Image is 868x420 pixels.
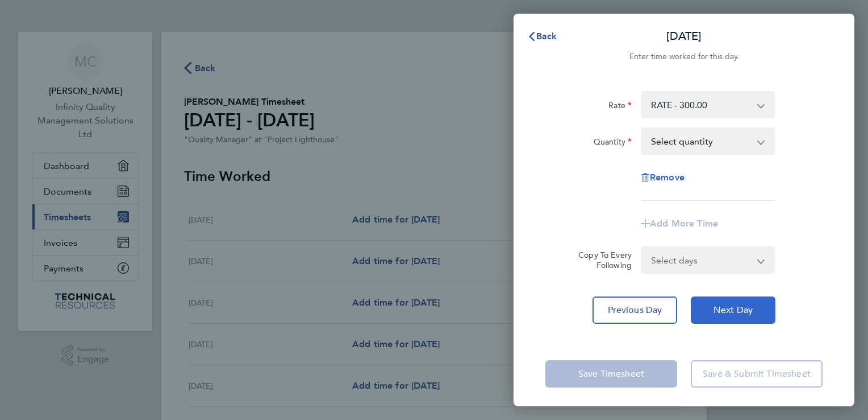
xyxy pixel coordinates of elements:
span: Back [536,31,557,42]
label: Copy To Every Following [569,250,632,270]
p: [DATE] [666,28,702,44]
button: Remove [641,173,685,182]
div: Enter time worked for this day. [514,50,854,64]
span: Remove [650,172,685,183]
span: Previous Day [608,304,662,316]
button: Previous Day [592,297,677,324]
label: Quantity [594,137,632,150]
label: Rate [608,100,632,114]
span: Next Day [713,304,753,316]
button: Next Day [691,297,775,324]
button: Back [516,25,569,48]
